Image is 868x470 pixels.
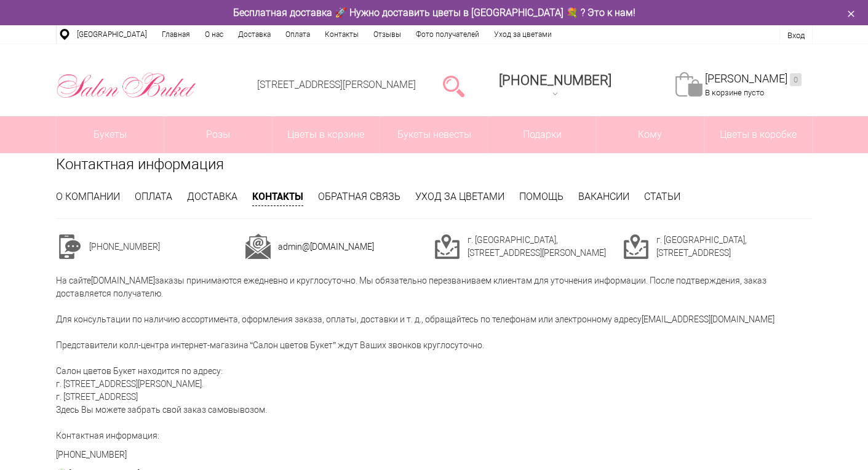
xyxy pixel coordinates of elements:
[56,70,197,102] img: Цветы Нижний Новгород
[519,191,563,202] a: Помощь
[91,276,155,285] a: [DOMAIN_NAME]
[273,116,380,153] a: Цветы в корзине
[434,234,460,260] img: cont3.png
[70,25,154,44] a: [GEOGRAPHIC_DATA]
[408,25,487,44] a: Фото получателей
[705,72,802,86] a: [PERSON_NAME]
[366,25,408,44] a: Отзывы
[468,234,624,260] td: г. [GEOGRAPHIC_DATA], [STREET_ADDRESS][PERSON_NAME]
[642,314,774,324] a: [EMAIL_ADDRESS][DOMAIN_NAME]
[56,153,813,175] h1: Контактная информация
[499,73,611,88] span: [PHONE_NUMBER]
[57,116,164,153] a: Букеты
[89,234,245,260] td: [PHONE_NUMBER]
[278,25,317,44] a: Оплата
[317,25,366,44] a: Контакты
[252,189,303,206] a: Контакты
[302,242,374,252] a: @[DOMAIN_NAME]
[380,116,488,153] a: Букеты невесты
[56,429,813,442] p: Контактная информация:
[47,6,822,19] div: Бесплатная доставка 🚀 Нужно доставить цветы в [GEOGRAPHIC_DATA] 💐 ? Это к нам!
[790,73,802,86] ins: 0
[415,191,504,202] a: Уход за цветами
[787,31,805,40] a: Вход
[56,450,127,460] a: [PHONE_NUMBER]
[596,116,704,153] span: Кому
[318,191,400,202] a: Обратная связь
[623,234,649,260] img: cont3.png
[56,234,82,260] img: cont1.png
[705,88,764,97] span: В корзине пусто
[578,191,629,202] a: Вакансии
[164,116,272,153] a: Розы
[231,25,278,44] a: Доставка
[492,68,619,103] a: [PHONE_NUMBER]
[278,242,302,252] a: admin
[644,191,680,202] a: Статьи
[257,79,416,90] a: [STREET_ADDRESS][PERSON_NAME]
[656,234,813,260] td: г. [GEOGRAPHIC_DATA], [STREET_ADDRESS]
[197,25,231,44] a: О нас
[56,191,120,202] a: О компании
[488,116,596,153] a: Подарки
[154,25,197,44] a: Главная
[487,25,559,44] a: Уход за цветами
[704,116,812,153] a: Цветы в коробке
[245,234,271,260] img: cont2.png
[135,191,172,202] a: Оплата
[187,191,237,202] a: Доставка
